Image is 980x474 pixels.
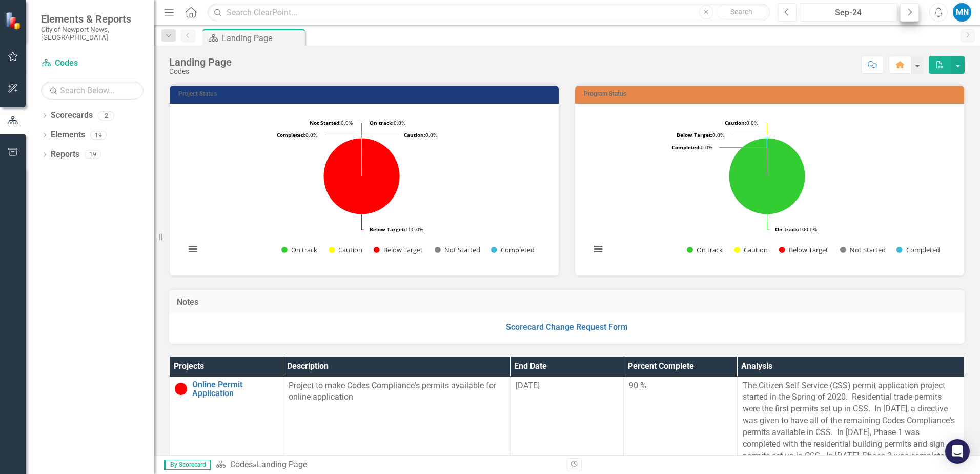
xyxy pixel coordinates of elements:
span: Elements & Reports [41,13,144,25]
button: MN [953,3,971,22]
div: 2 [98,111,114,120]
input: Search ClearPoint... [208,4,770,22]
div: Chart. Highcharts interactive chart. [585,111,954,265]
div: Open Intercom Messenger [945,439,970,464]
h3: Notes [177,298,957,307]
span: By Scorecard [164,460,211,470]
path: Below Target, 1. [323,138,400,214]
tspan: Below Target: [677,131,712,139]
div: » [216,459,559,471]
tspan: Below Target: [370,226,405,233]
button: View chart menu, Chart [186,242,200,256]
text: 0.0% [277,131,317,139]
div: Landing Page [257,460,307,469]
text: 0.0% [725,119,758,126]
button: Search [716,5,767,19]
span: Search [730,8,752,16]
button: Show Below Target [779,245,829,254]
small: City of Newport News, [GEOGRAPHIC_DATA] [41,25,144,42]
p: Project to make Codes Compliance's permits available for online application [289,380,505,404]
div: Codes [169,68,232,75]
svg: Interactive chart [585,111,949,265]
a: Online Permit Application [192,380,278,398]
text: 0.0% [404,131,437,139]
button: Show Completed [896,245,940,254]
div: Chart. Highcharts interactive chart. [180,111,548,265]
div: 90 % [629,380,732,392]
button: Sep-24 [800,3,897,22]
button: Show Caution [329,245,362,254]
tspan: Caution: [725,119,746,126]
tspan: Caution: [404,131,425,139]
button: Show On track [687,245,723,254]
div: 19 [85,150,101,159]
button: View chart menu, Chart [591,242,605,256]
text: Not Started [444,245,480,254]
button: Show Completed [491,245,535,254]
button: Show Below Target [374,245,423,254]
text: 100.0% [775,226,817,233]
button: Show Not Started [840,245,885,254]
div: Landing Page [169,56,232,68]
button: Show On track [281,245,317,254]
a: Elements [51,129,85,141]
input: Search Below... [41,82,144,100]
img: ClearPoint Strategy [5,12,23,30]
text: 0.0% [677,131,724,139]
a: Reports [51,149,79,161]
tspan: Completed: [672,144,701,151]
h3: Project Status [178,91,554,97]
div: Landing Page [222,32,302,45]
img: Below Target [175,383,187,395]
span: [DATE] [516,381,540,390]
text: 100.0% [370,226,423,233]
h3: Program Status [584,91,959,97]
text: 0.0% [310,119,353,126]
a: Codes [230,460,253,469]
div: 19 [90,131,107,140]
text: Not Started [850,245,886,254]
text: 0.0% [370,119,405,126]
tspan: Not Started: [310,119,341,126]
svg: Interactive chart [180,111,543,265]
tspan: On track: [775,226,799,233]
path: On track, 4. [729,138,805,214]
tspan: Completed: [277,131,305,139]
a: Scorecard Change Request Form [506,322,628,332]
div: Sep-24 [803,7,894,19]
a: Scorecards [51,110,93,122]
tspan: On track: [370,119,394,126]
a: Codes [41,57,144,69]
button: Show Caution [734,245,768,254]
text: 0.0% [672,144,712,151]
button: Show Not Started [435,245,480,254]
